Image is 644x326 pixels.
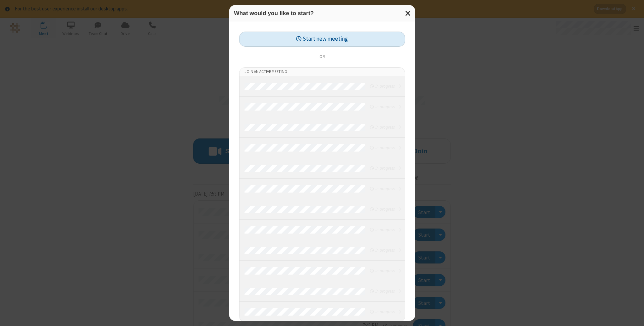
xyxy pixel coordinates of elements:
button: Close modal [401,5,415,22]
em: in progress [370,268,394,274]
span: or [317,52,327,62]
em: in progress [370,206,394,212]
em: in progress [370,288,394,294]
em: in progress [370,227,394,233]
em: in progress [370,124,394,130]
em: in progress [370,309,394,315]
em: in progress [370,165,394,171]
button: Start new meeting [239,32,405,47]
em: in progress [370,104,394,110]
em: in progress [370,145,394,151]
em: in progress [370,247,394,253]
h3: What would you like to start? [234,10,410,16]
em: in progress [370,186,394,192]
em: in progress [370,83,394,89]
li: Join an active meeting [239,68,405,76]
